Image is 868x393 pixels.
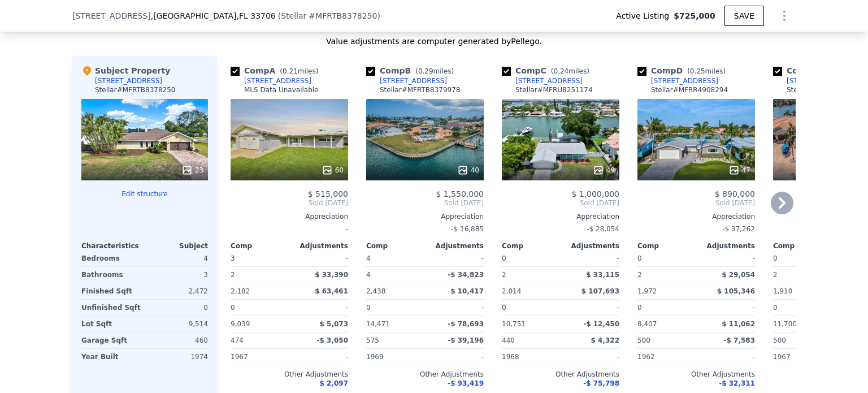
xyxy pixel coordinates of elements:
div: - [231,221,348,237]
span: 0 [231,304,235,312]
div: Comp [502,241,561,251]
div: - [292,349,348,365]
span: , [GEOGRAPHIC_DATA] [151,10,276,21]
div: 2 [773,267,830,283]
span: $ 2,097 [320,379,348,387]
span: Sold [DATE] [231,198,348,208]
div: Other Adjustments [366,370,484,379]
span: ( miles) [411,67,458,75]
span: 3 [231,254,235,262]
div: Value adjustments are computer generated by Pellego . [72,36,796,47]
div: - [563,349,619,365]
div: Appreciation [366,212,484,221]
div: Other Adjustments [637,370,755,379]
span: ( miles) [275,67,323,75]
span: Sold [DATE] [502,198,619,208]
span: 9,039 [231,320,250,328]
span: -$ 28,054 [587,225,619,233]
span: Sold [DATE] [366,198,484,208]
div: - [427,349,484,365]
div: Adjustments [289,241,348,251]
div: Comp B [366,65,458,76]
div: Other Adjustments [502,370,619,379]
span: 0.29 [418,67,433,75]
button: Edit structure [81,189,208,198]
div: 2 [502,267,558,283]
div: Comp A [231,65,323,76]
div: Comp [366,241,425,251]
span: -$ 93,419 [448,379,484,387]
div: - [292,300,348,316]
div: 4 [147,251,208,266]
a: [STREET_ADDRESS] [366,76,447,85]
div: Bathrooms [81,267,142,283]
div: 23 [181,165,203,176]
div: 2 [637,267,694,283]
button: SAVE [724,6,764,26]
div: Characteristics [81,241,145,251]
div: Lot Sqft [81,316,142,332]
span: , FL 33706 [236,11,275,20]
div: 49 [593,165,615,176]
div: 1974 [147,349,208,365]
span: -$ 39,196 [448,336,484,344]
span: $ 33,390 [315,271,348,279]
span: Sold [DATE] [637,198,755,208]
span: [STREET_ADDRESS] [72,10,151,21]
span: 11,700 [773,320,797,328]
span: Active Listing [616,10,674,21]
span: 1,972 [637,287,657,295]
span: 2,438 [366,287,385,295]
span: 0 [637,254,642,262]
a: [STREET_ADDRESS] [231,76,311,85]
a: [STREET_ADDRESS] [637,76,718,85]
div: 1967 [231,349,287,365]
div: Other Adjustments [231,370,348,379]
div: 460 [147,332,208,348]
span: -$ 34,823 [448,271,484,279]
div: Comp [637,241,696,251]
div: Subject [145,241,208,251]
div: Comp C [502,65,594,76]
div: 1967 [773,349,830,365]
span: 0 [502,304,506,312]
span: -$ 12,450 [583,320,619,328]
span: 10,751 [502,320,526,328]
span: 474 [231,336,244,344]
button: Show Options [773,5,796,27]
div: [STREET_ADDRESS] [95,76,162,85]
div: Adjustments [561,241,619,251]
div: Bedrooms [81,251,142,266]
div: ( ) [278,10,380,21]
div: - [427,251,484,266]
div: 1968 [502,349,558,365]
span: -$ 37,262 [722,225,755,233]
span: -$ 7,583 [724,336,755,344]
div: Unfinished Sqft [81,300,142,316]
span: 0 [502,254,506,262]
span: $ 10,417 [450,287,484,295]
span: $ 107,693 [581,287,619,295]
div: 9,514 [147,316,208,332]
div: 2 [231,267,287,283]
div: Stellar # MFRTB8379978 [380,85,460,94]
div: Adjustments [696,241,755,251]
div: MLS Data Unavailable [244,85,319,94]
span: $725,000 [674,10,715,21]
span: -$ 3,050 [317,336,348,344]
div: Stellar # MFRR4908294 [651,85,728,94]
span: -$ 32,311 [719,379,755,387]
div: 60 [322,165,344,176]
div: - [563,300,619,316]
span: $ 890,000 [715,189,755,198]
div: Appreciation [502,212,619,221]
div: - [427,300,484,316]
div: Garage Sqft [81,332,142,348]
div: - [698,349,755,365]
div: 3 [147,267,208,283]
div: Adjustments [425,241,484,251]
span: $ 29,054 [722,271,755,279]
span: -$ 78,693 [448,320,484,328]
div: - [698,251,755,266]
span: 500 [773,336,786,344]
